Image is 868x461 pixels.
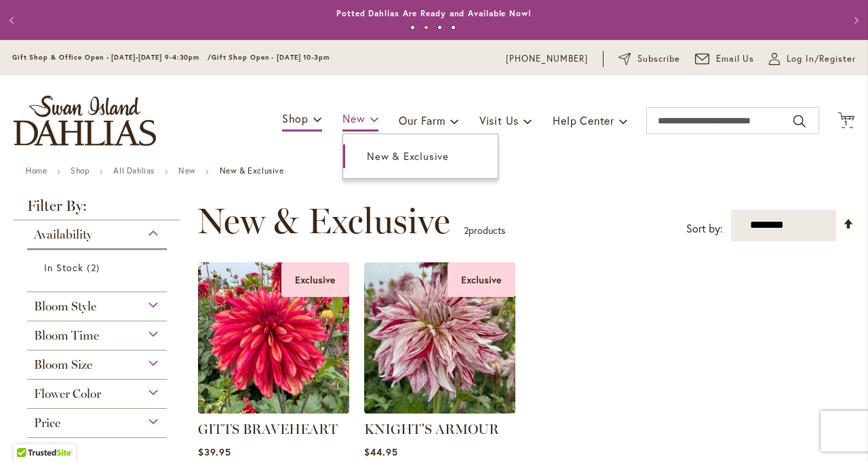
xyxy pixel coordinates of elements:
[342,111,365,125] span: New
[198,445,231,458] span: $39.95
[34,386,101,401] span: Flower Color
[695,52,755,66] a: Email Us
[336,8,532,18] a: Potted Dahlias Are Ready and Available Now!
[44,261,83,274] span: In Stock
[841,7,868,34] button: Next
[220,165,284,176] strong: New & Exclusive
[198,262,349,414] img: GITTS BRAVEHEART
[281,262,349,297] div: Exclusive
[424,25,429,30] button: 2 of 4
[844,119,848,127] span: 1
[448,262,515,297] div: Exclusive
[837,112,854,130] button: 1
[34,299,96,314] span: Bloom Style
[506,52,588,66] a: [PHONE_NUMBER]
[34,357,92,372] span: Bloom Size
[87,260,102,275] span: 2
[716,52,755,66] span: Email Us
[34,227,92,242] span: Availability
[437,25,442,30] button: 3 of 4
[464,224,469,237] span: 2
[364,445,398,458] span: $44.95
[364,403,515,416] a: KNIGHT'S ARMOUR Exclusive
[113,165,155,176] a: All Dahlias
[364,421,499,437] a: KNIGHT'S ARMOUR
[399,113,445,127] span: Our Farm
[769,52,856,66] a: Log In/Register
[282,111,309,125] span: Shop
[198,403,349,416] a: GITTS BRAVEHEART Exclusive
[553,113,614,127] span: Help Center
[212,53,330,62] span: Gift Shop Open - [DATE] 10-3pm
[787,52,856,66] span: Log In/Register
[451,25,456,30] button: 4 of 4
[198,421,338,437] a: GITTS BRAVEHEART
[14,199,180,220] strong: Filter By:
[26,165,47,176] a: Home
[44,260,153,275] a: In Stock 2
[14,96,156,146] a: store logo
[34,328,99,343] span: Bloom Time
[618,52,680,66] a: Subscribe
[10,413,48,451] iframe: Launch Accessibility Center
[637,52,680,66] span: Subscribe
[686,216,723,241] label: Sort by:
[71,165,90,176] a: Shop
[178,165,196,176] a: New
[367,149,449,163] span: New & Exclusive
[410,25,415,30] button: 1 of 4
[464,220,505,241] p: products
[197,201,450,241] span: New & Exclusive
[12,53,212,62] span: Gift Shop & Office Open - [DATE]-[DATE] 9-4:30pm /
[479,113,519,127] span: Visit Us
[364,262,515,414] img: KNIGHT'S ARMOUR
